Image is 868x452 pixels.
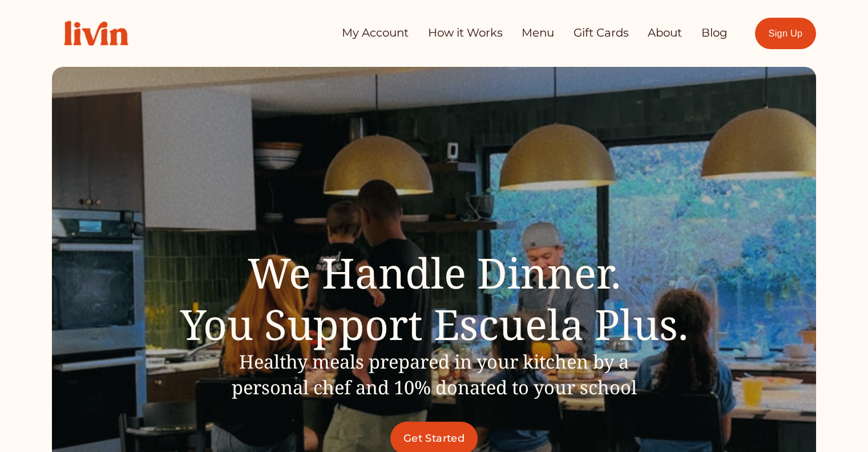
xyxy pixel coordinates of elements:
[180,244,688,352] span: We Handle Dinner. You Support Escuela Plus.
[522,22,554,45] a: Menu
[342,22,409,45] a: My Account
[574,22,629,45] a: Gift Cards
[651,318,857,401] iframe: chat widget
[701,22,728,45] a: Blog
[52,9,140,58] img: Livin
[232,349,637,399] span: Healthy meals prepared in your kitchen by a personal chef and 10% donated to your school
[820,406,857,441] iframe: chat widget
[648,22,682,45] a: About
[428,22,503,45] a: How it Works
[755,18,816,49] a: Sign Up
